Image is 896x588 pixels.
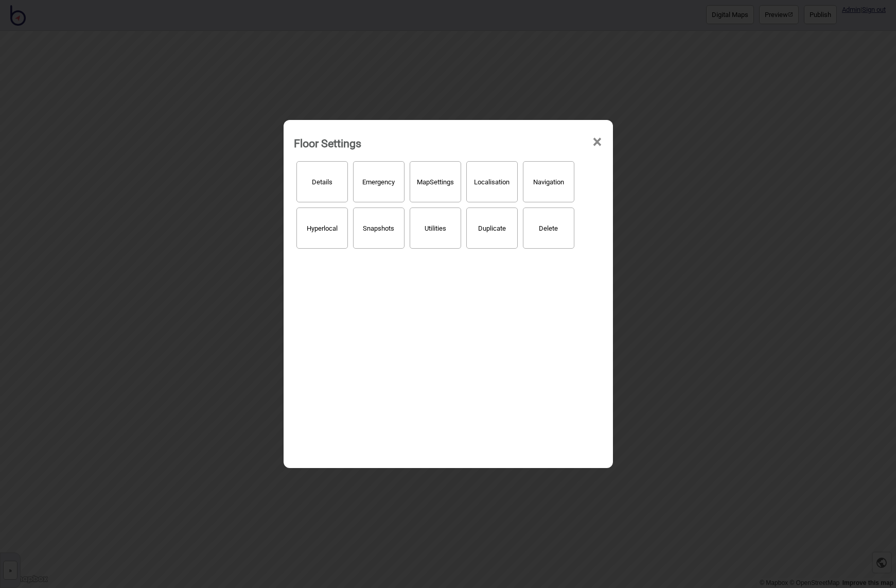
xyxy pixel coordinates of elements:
[353,161,405,202] button: Emergency
[466,161,518,202] button: Localisation
[410,161,461,202] button: MapSettings
[410,207,461,249] button: Utilities
[294,132,361,154] div: Floor Settings
[523,161,574,202] button: Navigation
[592,125,603,159] span: ×
[466,207,518,249] button: Duplicate
[353,207,405,249] button: Snapshots
[296,161,348,202] button: Details
[296,207,348,249] button: Hyperlocal
[523,207,574,249] button: Delete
